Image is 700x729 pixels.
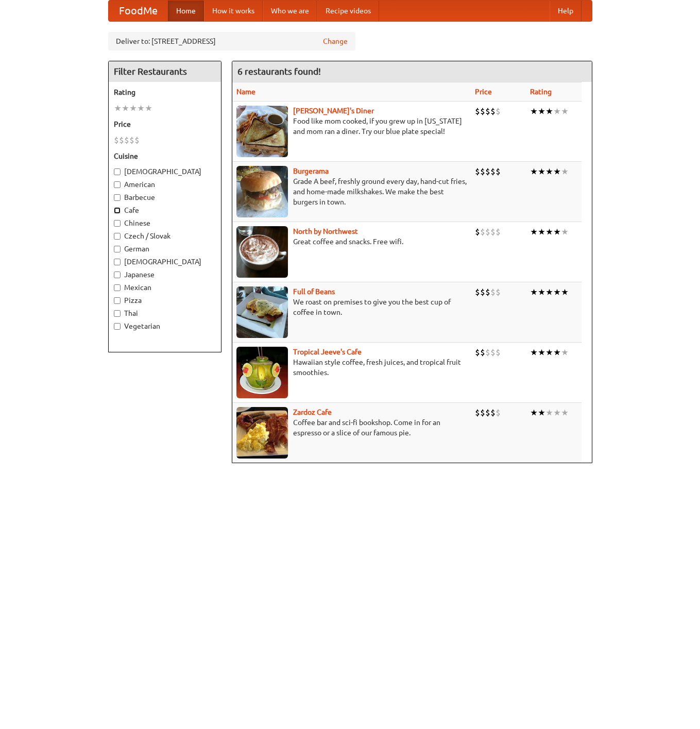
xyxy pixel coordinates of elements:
[168,1,204,21] a: Home
[490,347,496,358] li: $
[114,87,216,97] h5: Rating
[553,286,561,298] li: ★
[545,347,553,358] li: ★
[109,61,221,82] h4: Filter Restaurants
[114,295,216,306] label: Pizza
[490,407,496,418] li: $
[114,282,216,293] label: Mexican
[561,286,569,298] li: ★
[114,308,216,318] label: Thai
[490,166,496,177] li: $
[108,32,355,50] div: Deliver to: [STREET_ADDRESS]
[553,166,561,177] li: ★
[236,88,255,96] a: Name
[236,236,467,247] p: Great coffee and snacks. Free wifi.
[236,297,467,317] p: We roast on premises to give you the best cup of coffee in town.
[496,407,501,418] li: $
[236,407,288,459] img: zardoz.jpg
[114,231,216,241] label: Czech / Slovak
[236,357,467,378] p: Hawaiian style coffee, fresh juices, and tropical fruit smoothies.
[124,134,129,146] li: $
[480,226,485,238] li: $
[137,103,145,114] li: ★
[114,207,121,214] input: Cafe
[114,310,121,317] input: Thai
[530,347,538,358] li: ★
[236,166,288,217] img: burgerama.jpg
[475,286,480,298] li: $
[480,407,485,418] li: $
[485,347,490,358] li: $
[538,106,545,117] li: ★
[553,106,561,117] li: ★
[538,286,545,298] li: ★
[114,192,216,202] label: Barbecue
[236,226,288,278] img: north.jpg
[114,259,121,265] input: [DEMOGRAPHIC_DATA]
[475,88,492,96] a: Price
[550,1,582,21] a: Help
[475,407,480,418] li: $
[530,106,538,117] li: ★
[236,116,467,137] p: Food like mom cooked, if you grew up in [US_STATE] and mom ran a diner. Try our blue plate special!
[480,106,485,117] li: $
[109,1,168,21] a: FoodMe
[114,194,121,201] input: Barbecue
[485,286,490,298] li: $
[114,233,121,240] input: Czech / Slovak
[114,166,216,177] label: [DEMOGRAPHIC_DATA]
[237,66,321,76] ng-pluralize: 6 restaurants found!
[114,151,216,161] h5: Cuisine
[538,166,545,177] li: ★
[317,1,379,21] a: Recipe videos
[475,166,480,177] li: $
[475,347,480,358] li: $
[485,106,490,117] li: $
[485,226,490,238] li: $
[114,205,216,215] label: Cafe
[293,107,374,115] a: [PERSON_NAME]'s Diner
[561,226,569,238] li: ★
[114,179,216,190] label: American
[114,134,119,146] li: $
[545,226,553,238] li: ★
[114,168,121,175] input: [DEMOGRAPHIC_DATA]
[561,407,569,418] li: ★
[475,106,480,117] li: $
[293,287,335,296] a: Full of Beans
[530,88,552,96] a: Rating
[475,226,480,238] li: $
[293,227,358,235] a: North by Northwest
[114,284,121,291] input: Mexican
[236,417,467,438] p: Coffee bar and sci-fi bookshop. Come in for an espresso or a slice of our famous pie.
[490,106,496,117] li: $
[236,176,467,207] p: Grade A beef, freshly ground every day, hand-cut fries, and home-made milkshakes. We make the bes...
[553,226,561,238] li: ★
[293,167,329,175] a: Burgerama
[293,408,332,416] a: Zardoz Cafe
[496,347,501,358] li: $
[122,103,129,114] li: ★
[538,347,545,358] li: ★
[236,347,288,398] img: jeeves.jpg
[480,347,485,358] li: $
[114,119,216,129] h5: Price
[145,103,152,114] li: ★
[114,220,121,227] input: Chinese
[129,103,137,114] li: ★
[561,166,569,177] li: ★
[114,181,121,188] input: American
[561,347,569,358] li: ★
[119,134,124,146] li: $
[496,226,501,238] li: $
[114,246,121,252] input: German
[496,166,501,177] li: $
[204,1,263,21] a: How it works
[134,134,140,146] li: $
[496,106,501,117] li: $
[114,269,216,280] label: Japanese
